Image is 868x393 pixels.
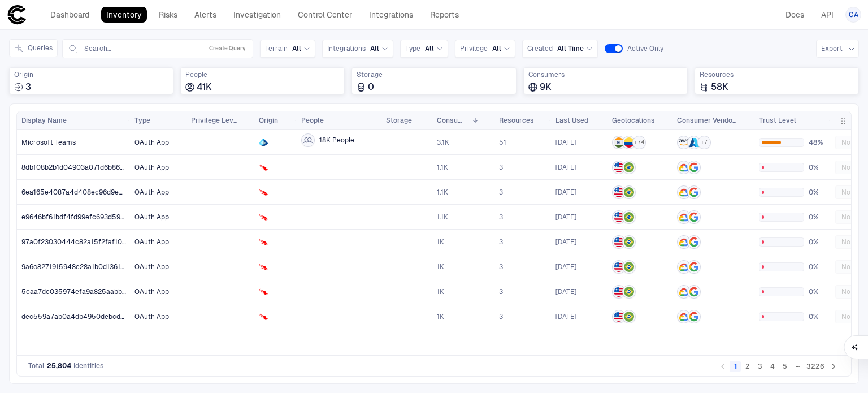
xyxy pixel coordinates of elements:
img: BR [624,162,634,172]
button: Go to next page [828,361,839,372]
span: 9a6c8271915948e28a1b0d13614eca09 [21,262,126,271]
span: OAuth App [134,288,169,296]
span: 1K [437,287,444,296]
img: BR [624,312,634,322]
span: OAuth App [134,263,169,271]
span: 3 [499,287,503,296]
img: US [614,187,624,197]
span: Origin [14,70,168,79]
button: Go to page 2 [742,361,753,372]
span: [DATE] [555,213,576,222]
img: US [614,312,624,322]
img: BR [624,237,634,247]
span: Privilege [460,44,488,53]
span: [DATE] [555,237,576,247]
button: Go to page 5 [779,361,791,372]
button: Create Query [207,42,248,55]
img: BR [624,187,634,197]
div: 8/15/2025 20:49:45 [555,287,576,296]
div: … [792,360,803,372]
a: Investigation [228,7,286,23]
span: 0 [368,81,374,93]
img: US [614,262,624,272]
span: Consumers [437,116,467,125]
div: 8/15/2025 20:49:54 [555,262,576,271]
span: + 7 [701,139,708,146]
span: Consumer Vendors [677,116,739,125]
span: Privilege Level [191,116,238,125]
div: Google Cloud [679,212,689,222]
span: 6ea165e4087a4d408ec96d9e30c539bf [21,188,126,197]
div: Google [689,162,699,172]
button: Go to page 4 [767,361,778,372]
span: Display Name [21,116,67,125]
span: All [492,44,501,53]
button: Go to page 3226 [804,361,827,372]
span: 1.1K [437,163,448,172]
span: CA [849,10,858,19]
span: [DATE] [555,163,576,172]
div: 8/15/2025 20:49:35 [555,213,576,222]
div: Google [689,187,699,197]
div: Google Cloud [679,162,689,172]
span: [DATE] [555,262,576,271]
span: 3 [499,262,503,271]
div: Google [689,212,699,222]
span: Origin [259,116,278,125]
div: 8/15/2025 20:49:44 [555,237,576,247]
button: Export [816,40,859,58]
span: 1K [437,312,444,321]
span: 41K [197,81,212,93]
span: 3 [499,312,503,321]
span: Consumers [528,70,683,79]
span: 5caa7dc035974efa9a825aabb9dd73d4 [21,287,126,296]
span: People [185,70,340,79]
span: 3 [499,163,503,172]
div: Google Cloud [679,187,689,197]
span: 18K People [319,136,354,145]
span: 3.1K [437,138,449,147]
span: People [301,116,324,125]
span: dec559a7ab0a4db4950debcdfd51622f [21,312,126,321]
span: e9646bf61bdf4fd99efc693d5930b973 [21,213,126,222]
span: 1K [437,237,444,247]
div: 8/22/2025 14:02:46 [555,163,576,172]
span: Type [134,116,150,125]
a: Docs [780,7,809,23]
span: 3 [499,237,503,247]
span: 1.1K [437,188,448,197]
span: Integrations [327,44,366,53]
span: 3 [25,81,31,93]
button: page 1 [730,361,741,372]
span: 3 [499,213,503,222]
a: Integrations [364,7,418,23]
span: 48% [809,138,826,147]
img: BR [624,262,634,272]
span: Geolocations [612,116,655,125]
span: Last Used [555,116,588,125]
span: OAuth App [134,313,169,321]
span: 0% [809,188,826,197]
a: Reports [425,7,464,23]
a: Dashboard [45,7,94,23]
div: Total storage locations where identities are stored [351,67,516,94]
span: 9K [540,81,552,93]
img: BR [624,212,634,222]
span: Trust Level [759,116,796,125]
div: Total sources where identities were created [9,67,173,94]
div: 8/22/2025 05:52:02 [555,138,576,147]
div: 8/15/2025 20:49:34 [555,312,576,321]
span: 1.1K [437,213,448,222]
span: Resources [499,116,534,125]
img: CO [624,137,634,148]
span: All [425,44,434,53]
img: US [614,212,624,222]
span: All [292,44,301,53]
div: Total consumers using identities [523,67,688,94]
span: 97a0f23030444c82a15f2faf109f5f11 [21,237,126,247]
img: US [614,287,624,297]
div: Google [689,237,699,247]
div: Azure [689,137,699,148]
span: 0% [809,287,826,296]
div: Expand queries side panel [9,39,62,57]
